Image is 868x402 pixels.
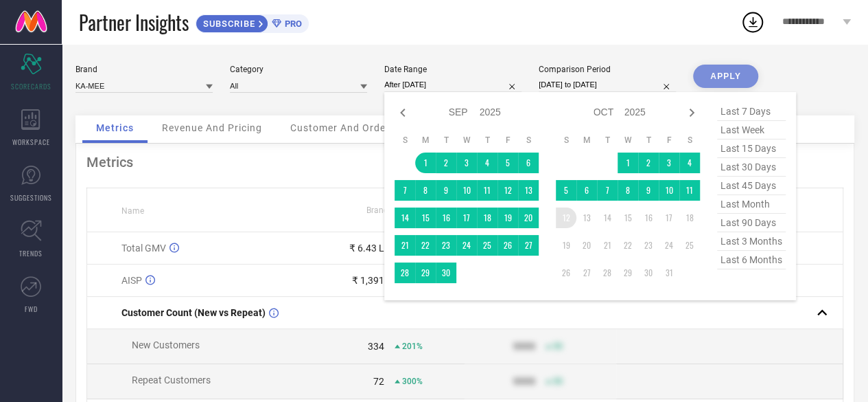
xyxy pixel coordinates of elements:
td: Sat Oct 18 2025 [679,208,700,228]
span: Brand Value [366,205,412,215]
td: Fri Oct 03 2025 [659,153,679,173]
div: ₹ 1,391 [352,275,384,286]
span: Name [121,206,144,216]
td: Fri Oct 24 2025 [659,235,679,256]
td: Thu Oct 02 2025 [638,153,659,173]
td: Mon Sep 22 2025 [415,235,436,256]
td: Wed Oct 08 2025 [618,180,638,201]
span: TRENDS [19,248,43,258]
div: 9999 [513,341,535,352]
th: Sunday [395,135,415,146]
th: Sunday [556,135,576,146]
th: Saturday [679,135,700,146]
td: Wed Oct 01 2025 [618,153,638,173]
td: Sun Oct 19 2025 [556,235,576,256]
td: Fri Sep 05 2025 [497,153,518,173]
span: Partner Insights [79,8,189,36]
td: Sat Oct 04 2025 [679,153,700,173]
td: Thu Sep 11 2025 [477,180,497,201]
span: Customer Count (New vs Repeat) [121,307,266,318]
td: Tue Sep 16 2025 [436,208,456,228]
div: Next month [683,104,700,121]
td: Mon Sep 29 2025 [415,263,436,283]
td: Wed Sep 10 2025 [456,180,477,201]
span: New Customers [132,339,200,350]
th: Monday [576,135,597,146]
td: Tue Sep 30 2025 [436,263,456,283]
span: last 30 days [717,158,786,177]
td: Tue Sep 23 2025 [436,235,456,256]
input: Select date range [384,78,521,92]
td: Sun Oct 26 2025 [556,263,576,283]
td: Mon Oct 13 2025 [576,208,597,228]
td: Sun Sep 28 2025 [395,263,415,283]
span: Repeat Customers [132,375,211,386]
td: Tue Oct 21 2025 [597,235,618,256]
td: Sun Sep 21 2025 [395,235,415,256]
td: Mon Oct 27 2025 [576,263,597,283]
td: Sat Sep 27 2025 [518,235,539,256]
span: last 6 months [717,251,786,269]
td: Fri Oct 17 2025 [659,208,679,228]
td: Thu Oct 30 2025 [638,263,659,283]
td: Wed Oct 29 2025 [618,263,638,283]
span: Metrics [96,122,134,133]
td: Sun Oct 12 2025 [556,208,576,228]
th: Wednesday [618,135,638,146]
td: Thu Oct 23 2025 [638,235,659,256]
span: last month [717,195,786,214]
div: ₹ 6.43 L [349,243,384,254]
td: Tue Sep 09 2025 [436,180,456,201]
td: Fri Sep 19 2025 [497,208,518,228]
td: Fri Sep 26 2025 [497,235,518,256]
td: Sun Oct 05 2025 [556,180,576,201]
td: Thu Oct 09 2025 [638,180,659,201]
span: SCORECARDS [11,81,51,91]
div: 9999 [513,376,535,387]
th: Friday [497,135,518,146]
input: Select comparison period [539,78,676,92]
span: Customer And Orders [290,122,395,133]
td: Mon Oct 20 2025 [576,235,597,256]
div: Date Range [384,65,521,74]
td: Wed Sep 03 2025 [456,153,477,173]
div: Metrics [86,154,843,170]
span: Revenue And Pricing [162,122,262,133]
span: SUGGESTIONS [10,192,52,203]
div: Brand [75,65,213,74]
td: Mon Sep 15 2025 [415,208,436,228]
span: 50 [553,377,563,386]
th: Wednesday [456,135,477,146]
div: Open download list [740,10,765,34]
span: AISP [121,275,142,286]
td: Fri Oct 10 2025 [659,180,679,201]
td: Thu Sep 18 2025 [477,208,497,228]
span: WORKSPACE [12,137,50,147]
div: Category [230,65,367,74]
span: last 3 months [717,232,786,251]
div: 72 [373,376,384,387]
span: 50 [553,342,563,351]
td: Sun Sep 07 2025 [395,180,415,201]
th: Tuesday [436,135,456,146]
span: FWD [25,304,38,314]
span: last 15 days [717,139,786,158]
th: Thursday [477,135,497,146]
td: Fri Sep 12 2025 [497,180,518,201]
td: Thu Sep 04 2025 [477,153,497,173]
td: Sat Sep 13 2025 [518,180,539,201]
span: last 7 days [717,102,786,121]
span: last 45 days [717,177,786,195]
td: Wed Sep 17 2025 [456,208,477,228]
div: 334 [368,341,384,352]
td: Sat Oct 11 2025 [679,180,700,201]
td: Sat Oct 25 2025 [679,235,700,256]
th: Saturday [518,135,539,146]
td: Tue Oct 14 2025 [597,208,618,228]
td: Wed Sep 24 2025 [456,235,477,256]
th: Friday [659,135,679,146]
td: Sat Sep 06 2025 [518,153,539,173]
th: Monday [415,135,436,146]
span: last 90 days [717,214,786,232]
td: Sun Sep 14 2025 [395,208,415,228]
